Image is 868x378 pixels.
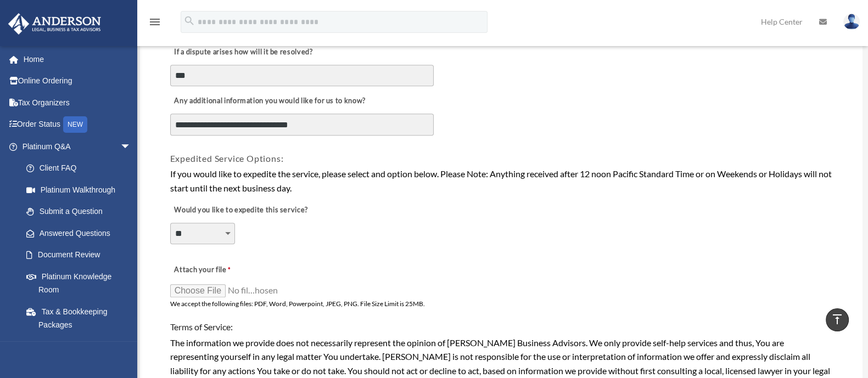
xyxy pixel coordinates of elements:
a: Platinum Walkthrough [15,179,148,201]
a: Platinum Q&Aarrow_drop_down [8,136,148,157]
i: menu [148,15,161,29]
img: Anderson Advisors Platinum Portal [5,13,104,35]
a: Tax Organizers [8,92,148,114]
a: Tax & Bookkeeping Packages [15,301,148,336]
a: Document Review [15,244,142,266]
a: Submit a Question [15,201,148,223]
a: Home [8,48,148,70]
label: If a dispute arises how will it be resolved? [170,44,316,60]
a: Answered Questions [15,222,148,244]
span: We accept the following files: PDF, Word, Powerpoint, JPEG, PNG. File Size Limit is 25MB. [170,300,425,308]
a: Client FAQ [15,157,148,179]
label: Any additional information you would like for us to know? [170,93,368,109]
span: Expedited Service Options: [170,153,284,163]
h4: Terms of Service: [170,321,833,333]
label: Attach your file [170,262,280,278]
a: Online Ordering [8,70,148,92]
a: Platinum Knowledge Room [15,266,148,301]
span: arrow_drop_down [120,136,142,158]
i: search [183,15,195,27]
div: If you would like to expedite the service, please select and option below. Please Note: Anything ... [170,167,833,195]
div: NEW [63,116,87,133]
i: vertical_align_top [831,313,844,326]
a: Land Trust & Deed Forum [15,336,148,358]
img: User Pic [843,14,860,30]
label: Would you like to expedite this service? [170,202,311,218]
a: Order StatusNEW [8,114,148,136]
a: menu [148,19,161,29]
a: vertical_align_top [826,308,849,331]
